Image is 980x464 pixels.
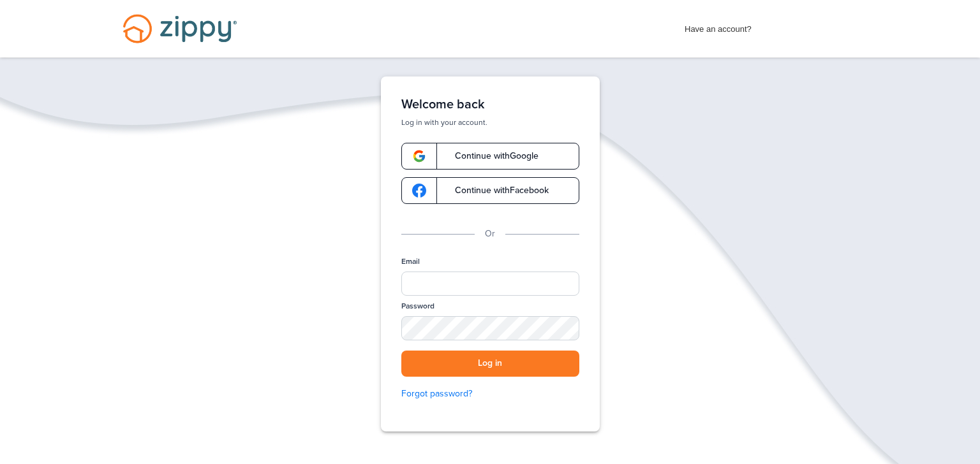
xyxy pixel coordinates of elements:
[401,387,579,401] a: Forgot password?
[401,256,420,267] label: Email
[401,272,579,296] input: Email
[401,316,579,340] input: Password
[401,301,434,312] label: Password
[442,186,549,195] span: Continue with Facebook
[412,184,426,198] img: google-logo
[401,351,579,377] button: Log in
[412,149,426,163] img: google-logo
[485,227,495,241] p: Or
[401,143,579,170] a: google-logoContinue withGoogle
[685,16,752,36] span: Have an account?
[401,117,579,127] p: Log in with your account.
[401,177,579,204] a: google-logoContinue withFacebook
[442,152,538,161] span: Continue with Google
[401,97,579,112] h1: Welcome back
